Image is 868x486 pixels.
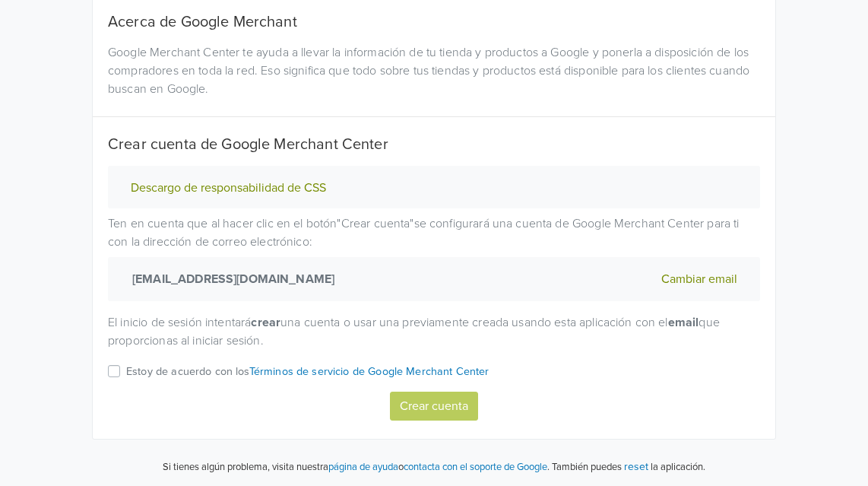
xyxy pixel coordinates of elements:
[108,313,760,350] p: El inicio de sesión intentará una cuenta o usar una previamente creada usando esta aplicación con...
[126,364,489,380] p: Estoy de acuerdo con los
[126,180,331,196] button: Descargo de responsabilidad de CSS
[97,43,771,98] div: Google Merchant Center te ayuda a llevar la información de tu tienda y productos a Google y poner...
[249,365,489,378] a: Términos de servicio de Google Merchant Center
[108,214,760,301] p: Ten en cuenta que al hacer clic en el botón " Crear cuenta " se configurará una cuenta de Google ...
[108,13,760,31] h5: Acerca de Google Merchant
[126,270,334,288] strong: [EMAIL_ADDRESS][DOMAIN_NAME]
[550,458,705,475] p: También puedes la aplicación.
[657,269,742,289] button: Cambiar email
[328,461,398,473] a: página de ayuda
[668,315,699,330] strong: email
[404,461,547,473] a: contacta con el soporte de Google
[624,458,648,475] button: reset
[163,460,550,475] p: Si tienes algún problema, visita nuestra o .
[251,315,280,330] strong: crear
[108,135,760,154] h5: Crear cuenta de Google Merchant Center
